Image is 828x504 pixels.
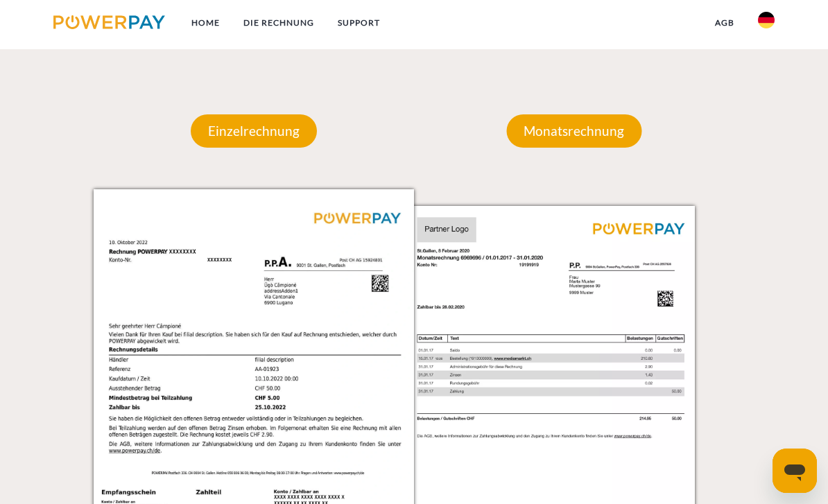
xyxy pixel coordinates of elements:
a: SUPPORT [326,10,392,35]
p: Monatsrechnung [506,114,641,148]
iframe: Schaltfläche zum Öffnen des Messaging-Fensters [773,449,817,493]
img: de [758,12,775,28]
a: DIE RECHNUNG [232,10,326,35]
img: logo-powerpay.svg [53,15,165,29]
a: Home [180,10,232,35]
a: agb [703,10,746,35]
p: Einzelrechnung [191,114,317,148]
